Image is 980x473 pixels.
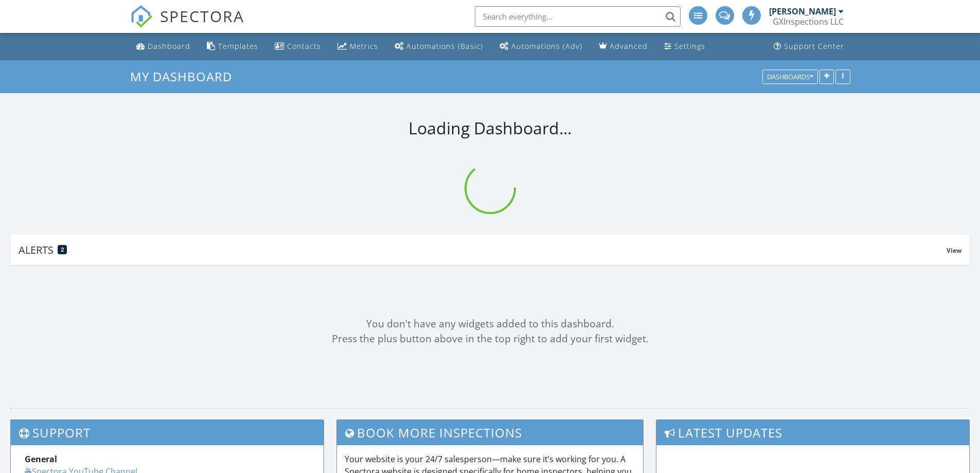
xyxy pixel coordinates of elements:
[350,41,378,51] div: Metrics
[148,41,190,51] div: Dashboard
[475,6,681,27] input: Search everything...
[656,420,969,445] h3: Latest Updates
[762,69,818,84] button: Dashboards
[10,317,970,331] div: You don't have any widgets added to this dashboard.
[511,41,582,51] div: Automations (Adv)
[333,37,382,56] a: Metrics
[25,453,57,465] strong: General
[218,41,258,51] div: Templates
[674,41,705,51] div: Settings
[784,41,844,51] div: Support Center
[767,73,813,80] div: Dashboards
[287,41,321,51] div: Contacts
[271,37,325,56] a: Contacts
[10,331,970,346] div: Press the plus button above in the top right to add your first widget.
[595,37,652,56] a: Advanced
[770,37,848,56] a: Support Center
[660,37,709,56] a: Settings
[610,41,648,51] div: Advanced
[19,243,947,257] div: Alerts
[130,5,153,28] img: The Best Home Inspection Software - Spectora
[337,420,644,445] h3: Book More Inspections
[495,37,586,56] a: Automations (Advanced)
[203,37,262,56] a: Templates
[773,16,844,27] div: GXInspections LLC
[130,68,241,85] a: My Dashboard
[130,14,244,36] a: SPECTORA
[406,41,483,51] div: Automations (Basic)
[390,37,487,56] a: Automations (Basic)
[11,420,324,445] h3: Support
[132,37,194,56] a: Dashboard
[160,5,244,27] span: SPECTORA
[769,6,836,16] div: [PERSON_NAME]
[61,246,64,253] span: 2
[947,246,961,255] span: View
